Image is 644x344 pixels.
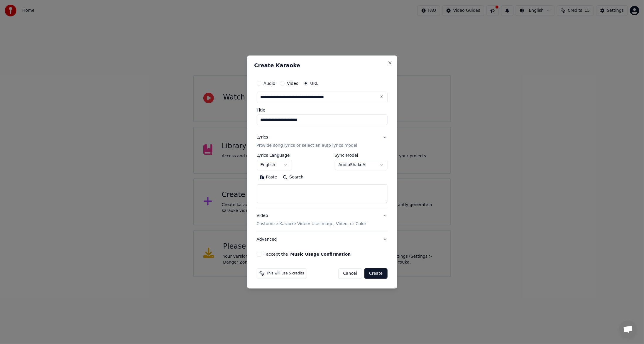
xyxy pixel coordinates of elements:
[257,134,268,140] div: Lyrics
[364,268,388,279] button: Create
[254,63,390,68] h2: Create Karaoke
[257,213,366,227] div: Video
[257,143,357,149] p: Provide song lyrics or select an auto lyrics model
[290,252,351,256] button: I accept the
[266,271,304,276] span: This will use 5 credits
[335,153,388,157] label: Sync Model
[264,81,275,85] label: Audio
[257,153,292,157] label: Lyrics Language
[264,252,351,256] label: I accept the
[280,173,306,182] button: Search
[257,232,388,247] button: Advanced
[338,268,362,279] button: Cancel
[257,208,388,232] button: VideoCustomize Karaoke Video: Use Image, Video, or Color
[257,221,366,227] p: Customize Karaoke Video: Use Image, Video, or Color
[257,108,388,112] label: Title
[257,153,388,208] div: LyricsProvide song lyrics or select an auto lyrics model
[257,130,388,153] button: LyricsProvide song lyrics or select an auto lyrics model
[287,81,298,85] label: Video
[310,81,319,85] label: URL
[257,173,280,182] button: Paste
